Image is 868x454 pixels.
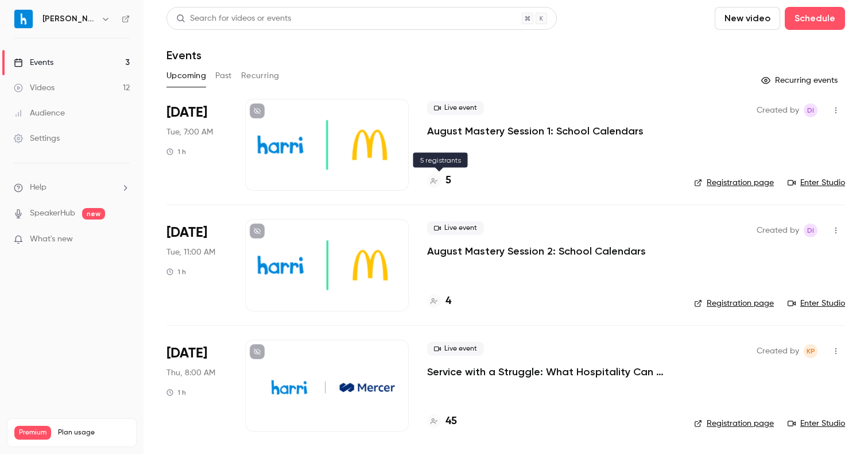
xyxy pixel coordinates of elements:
div: Sep 4 Thu, 11:00 AM (America/New York) [166,340,227,432]
a: August Mastery Session 2: School Calendars [427,244,646,258]
a: Enter Studio [788,418,845,429]
button: New video [715,7,780,30]
h4: 4 [445,294,451,309]
div: Aug 19 Tue, 2:00 PM (America/New York) [166,219,227,311]
div: Videos [14,82,55,94]
span: [DATE] [166,103,207,122]
div: 1 h [166,147,186,156]
span: Created by [757,224,799,237]
button: Recurring [241,67,280,85]
h4: 5 [445,173,451,188]
span: [DATE] [166,224,207,242]
span: Plan usage [58,428,129,437]
button: Past [215,67,232,85]
a: Service with a Struggle: What Hospitality Can Teach Us About Supporting Frontline Teams [427,365,676,379]
span: KP [807,344,815,358]
button: Recurring events [756,71,845,90]
h4: 45 [445,414,457,429]
li: help-dropdown-opener [14,182,130,194]
span: [DATE] [166,344,207,363]
span: new [82,208,105,220]
span: Dennis Ivanov [804,103,817,117]
a: SpeakerHub [30,207,75,220]
a: Enter Studio [788,177,845,188]
h1: Events [166,48,201,62]
span: Live event [427,101,484,115]
span: Premium [14,426,51,440]
a: 4 [427,294,451,309]
span: Tue, 11:00 AM [166,247,215,258]
a: August Mastery Session 1: School Calendars [427,124,644,138]
a: 45 [427,414,457,429]
span: Created by [757,103,799,117]
a: Enter Studio [788,298,845,309]
iframe: Noticeable Trigger [116,234,130,245]
span: Kate Price [804,344,817,358]
span: DI [807,103,814,117]
div: 1 h [166,267,186,276]
button: Upcoming [166,67,206,85]
a: Registration page [694,418,774,429]
div: Events [14,57,53,68]
div: Aug 19 Tue, 10:00 AM (America/New York) [166,99,227,191]
span: Thu, 8:00 AM [166,367,215,379]
a: Registration page [694,177,774,188]
a: 5 [427,173,451,188]
span: Live event [427,342,484,356]
span: Dennis Ivanov [804,224,817,237]
span: Created by [757,344,799,358]
div: Search for videos or events [176,13,291,25]
a: Registration page [694,298,774,309]
span: What's new [30,233,73,245]
button: Schedule [785,7,845,30]
span: DI [807,224,814,237]
div: Settings [14,133,60,144]
span: Help [30,182,46,194]
div: 1 h [166,388,186,397]
span: Tue, 7:00 AM [166,126,213,138]
h6: [PERSON_NAME] [42,13,96,25]
div: Audience [14,107,65,119]
img: Harri [14,10,33,28]
span: Live event [427,221,484,235]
